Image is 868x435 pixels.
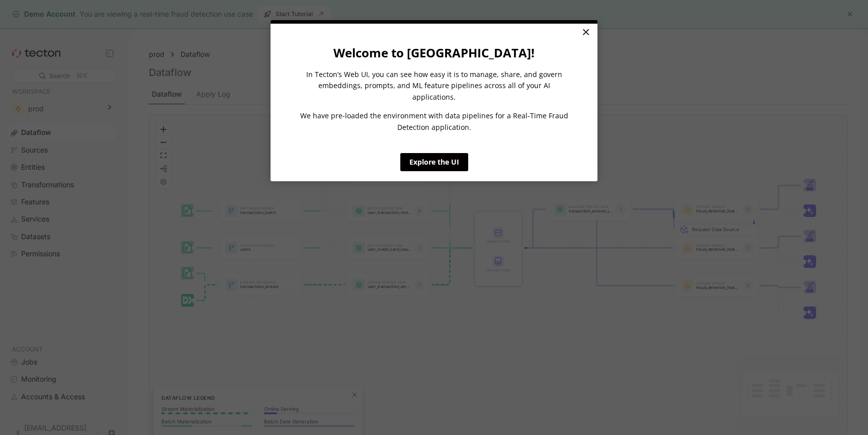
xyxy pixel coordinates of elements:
a: Explore the UI [400,153,468,171]
div: current step [271,20,597,24]
strong: Welcome to [GEOGRAPHIC_DATA]! [333,44,535,61]
p: We have pre-loaded the environment with data pipelines for a Real-Time Fraud Detection application. [298,110,570,133]
p: In Tecton’s Web UI, you can see how easy it is to manage, share, and govern embeddings, prompts, ... [298,69,570,103]
a: Close modal [577,24,594,42]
